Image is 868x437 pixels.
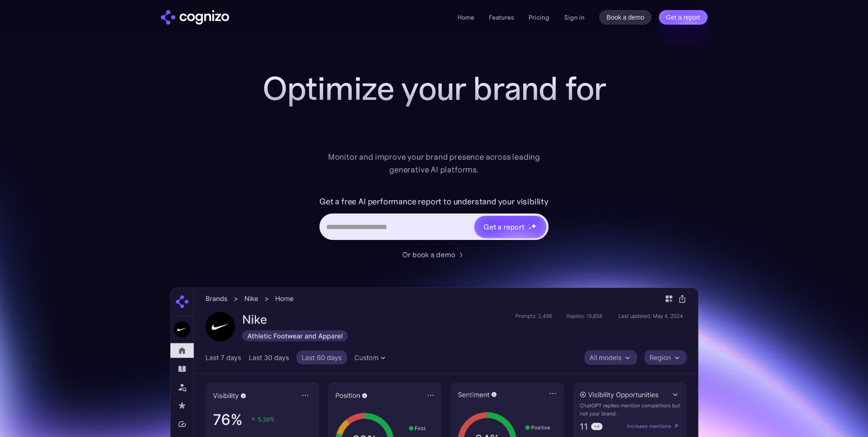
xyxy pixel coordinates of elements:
div: Monitor and improve your brand presence across leading generative AI platforms. [322,151,546,176]
a: Get a reportstarstarstar [473,215,547,239]
a: Home [457,13,474,21]
a: Sign in [564,12,585,23]
img: cognizo logo [161,10,229,25]
label: Get a free AI performance report to understand your visibility [319,194,549,209]
a: Book a demo [599,10,652,25]
img: star [531,223,537,229]
form: Hero URL Input Form [319,194,549,245]
a: Or book a demo [402,249,466,260]
div: Or book a demo [402,249,455,260]
img: star [529,227,532,230]
h1: Optimize your brand for [252,70,616,107]
img: star [529,224,530,225]
a: Get a report [659,10,708,25]
a: Pricing [529,13,550,21]
a: Features [489,13,514,21]
div: Get a report [483,221,524,232]
a: home [161,10,229,25]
